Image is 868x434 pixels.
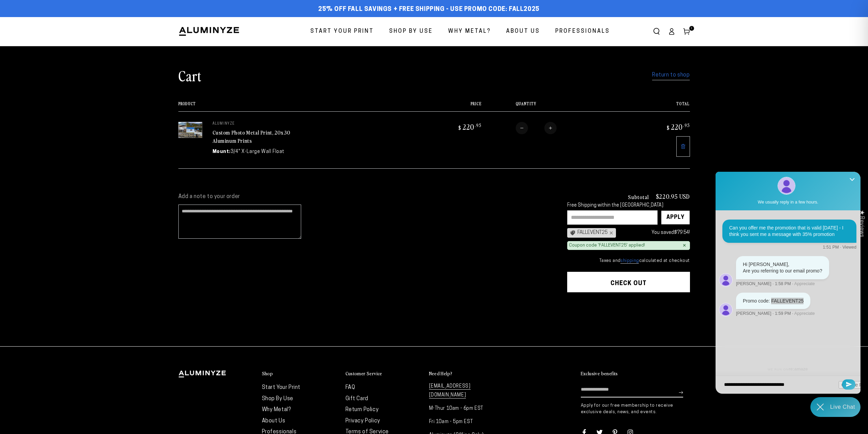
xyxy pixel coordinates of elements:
a: Shop By Use [384,23,438,41]
dt: Mount: [212,148,231,155]
a: Why Metal? [443,23,496,41]
div: Free Shipping within the [GEOGRAPHIC_DATA] [567,203,690,209]
summary: Exclusive benefits [581,370,690,377]
a: Return to shop [652,70,690,80]
a: [EMAIL_ADDRESS][DOMAIN_NAME] [429,384,471,398]
a: Custom Photo Metal Print, 20x30 Aluminum Prints [212,128,291,145]
th: Price [416,101,482,111]
p: Fri 10am - 5pm EST [429,418,506,426]
span: Start Your Print [310,27,374,37]
a: Shop By Use [262,396,294,402]
a: Professionals [550,23,615,41]
h3: Subtotal [628,194,649,199]
a: FAQ [345,385,355,390]
span: About Us [506,27,540,37]
sup: .95 [683,122,690,128]
a: shipping [620,258,639,264]
h1: Cart [178,67,202,84]
p: M-Thur 10am - 6pm EST [429,404,506,413]
div: Click to open Judge.me floating reviews tab [855,205,868,242]
span: $ [667,124,670,131]
iframe: Re:amaze Chat [716,172,860,394]
p: $220.95 USD [656,193,690,199]
summary: Search our site [649,24,664,39]
a: About Us [501,23,545,41]
bdi: 220 [457,122,482,131]
summary: Need Help? [429,370,506,377]
div: Apply [666,211,685,224]
button: Close Shoutbox [845,172,859,188]
p: aluminyze [212,122,315,126]
a: Remove 20"x30" C Rectangle White Glossy Aluminyzed Photo [676,136,690,157]
div: Contact Us Directly [830,397,855,417]
img: Aluminyze [178,26,240,37]
a: Why Metal? [262,407,291,412]
span: $79.54 [674,230,689,235]
h2: Customer Service [345,370,382,377]
small: Taxes and calculated at checkout [567,257,690,264]
th: Total [624,101,690,111]
h2: Shop [262,370,273,377]
h2: Exclusive benefits [581,370,618,377]
img: 20"x30" C Rectangle White Glossy Aluminyzed Photo [178,122,202,138]
dd: 3/4" X-Large Wall Float [231,148,284,155]
div: You saved ! [619,228,690,237]
div: Coupon code 'FALLEVENT25' applied! [569,243,645,249]
bdi: 220 [666,122,690,131]
iframe: PayPal-paypal [567,306,690,321]
span: 25% off FALL Savings + Free Shipping - Use Promo Code: FALL2025 [318,6,540,13]
th: Product [178,101,416,111]
a: Privacy Policy [345,418,380,424]
h2: Need Help? [429,370,453,377]
summary: Shop [262,370,339,377]
div: × [683,243,686,248]
a: Return Policy [345,407,379,412]
span: 1 [691,26,693,31]
p: Apply for our free membership to receive exclusive deals, news, and events. [581,403,690,415]
span: $ [458,124,461,131]
span: Why Metal? [448,27,491,37]
th: Quantity [482,101,624,111]
summary: Customer Service [345,370,422,377]
div: Chat widget toggle [810,397,860,417]
button: Subscribe [679,382,683,403]
a: About Us [262,418,285,424]
span: Shop By Use [389,27,433,37]
sup: .95 [475,122,482,128]
a: Start Your Print [305,23,379,41]
label: Add a note to your order [178,193,554,200]
input: Quantity for Custom Photo Metal Print, 20x30 Aluminum Prints [528,122,544,134]
button: Check out [567,272,690,292]
a: Gift Card [345,396,368,402]
a: Start Your Print [262,385,301,390]
div: FALLEVENT25 [567,228,616,238]
span: Professionals [555,27,610,37]
div: × [608,230,613,236]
